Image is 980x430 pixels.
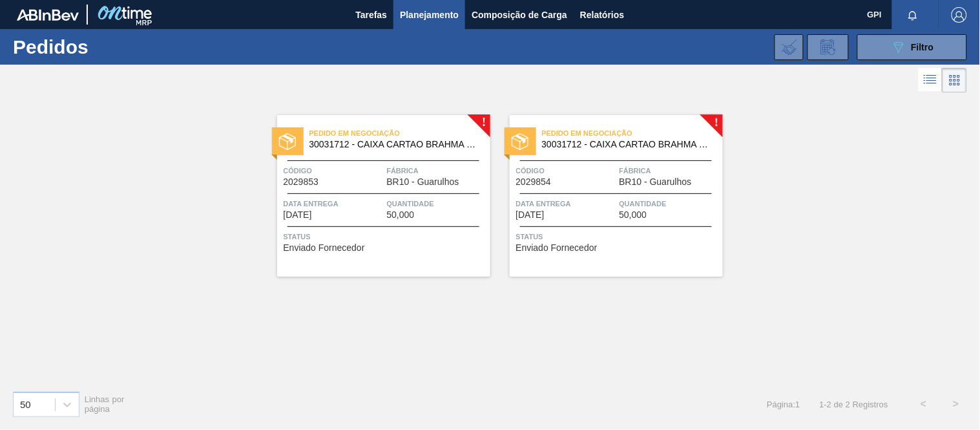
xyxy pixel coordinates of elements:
[258,115,490,277] a: !statusPedido em Negociação30031712 - CAIXA CARTAO BRAHMA CHOPP 429 C8 NIV24Código2029853FábricaB...
[620,210,647,220] span: 50,000
[284,243,365,253] span: Enviado Fornecedor
[279,133,296,150] img: status
[387,177,459,187] span: BR10 - Guarulhos
[355,7,387,23] span: Tarefas
[284,164,384,177] span: Código
[512,133,528,150] img: status
[857,34,967,60] button: Filtro
[580,7,624,23] span: Relatórios
[284,210,312,220] span: 01/10/2025
[767,400,800,409] span: Página : 1
[17,9,79,21] img: TNhmsLtSVTkK8tSr43FrP2fwEKptu5GPRR3wAAAABJRU5ErkJggg==
[912,42,934,52] span: Filtro
[387,210,415,220] span: 50,000
[516,164,616,177] span: Código
[808,34,849,60] div: Solicitação de Revisão de Pedidos
[542,127,723,140] span: Pedido em Negociação
[400,7,459,23] span: Planejamento
[892,6,933,24] button: Notificações
[620,177,692,187] span: BR10 - Guarulhos
[952,7,967,23] img: Logout
[516,197,616,210] span: Data entrega
[940,388,972,420] button: >
[309,127,490,140] span: Pedido em Negociação
[284,177,319,187] span: 2029853
[284,197,384,210] span: Data entrega
[387,164,487,177] span: Fábrica
[908,388,940,420] button: <
[919,68,943,92] div: Visão em Lista
[516,210,545,220] span: 12/11/2025
[490,115,723,277] a: !statusPedido em Negociação30031712 - CAIXA CARTAO BRAHMA CHOPP 429 C8 NIV24Código2029854FábricaB...
[620,197,720,210] span: Quantidade
[13,39,198,54] h1: Pedidos
[472,7,567,23] span: Composição de Carga
[542,140,713,149] span: 30031712 - CAIXA CARTAO BRAHMA CHOPP 429 C8 NIV24
[516,177,552,187] span: 2029854
[943,68,967,92] div: Visão em Cards
[775,34,804,60] div: Importar Negociações dos Pedidos
[309,140,480,149] span: 30031712 - CAIXA CARTAO BRAHMA CHOPP 429 C8 NIV24
[820,400,888,409] span: 1 - 2 de 2 Registros
[516,243,598,253] span: Enviado Fornecedor
[620,164,720,177] span: Fábrica
[516,230,720,243] span: Status
[387,197,487,210] span: Quantidade
[85,394,125,414] span: Linhas por página
[284,230,487,243] span: Status
[20,399,31,410] div: 50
